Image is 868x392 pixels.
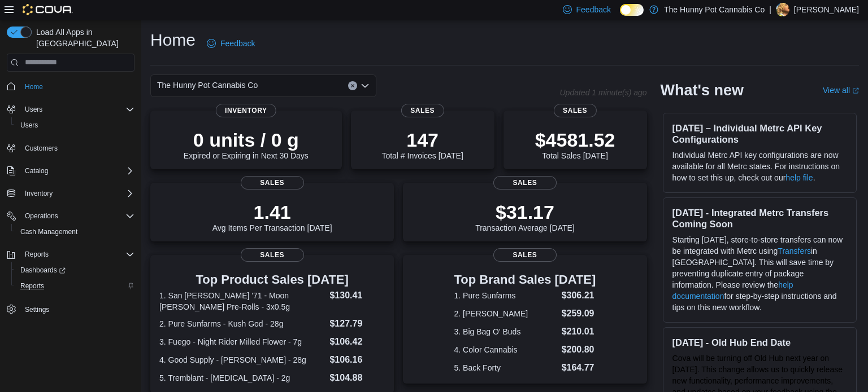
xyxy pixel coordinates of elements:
[454,308,557,319] dt: 2. [PERSON_NAME]
[769,3,771,16] p: |
[11,278,139,294] button: Reports
[381,129,463,160] div: Total # Invoices [DATE]
[20,103,134,116] span: Users
[361,81,370,90] button: Open list of options
[454,326,557,337] dt: 3. Big Bag O' Buds
[150,29,196,51] h1: Home
[2,186,139,201] button: Inventory
[475,201,575,232] div: Transaction Average [DATE]
[576,4,611,15] span: Feedback
[25,166,48,175] span: Catalog
[20,187,134,200] span: Inventory
[493,176,557,190] span: Sales
[20,248,53,261] button: Reports
[454,290,557,301] dt: 1. Pure Sunfarms
[159,290,325,312] dt: 1. San [PERSON_NAME] '71 - Moon [PERSON_NAME] Pre-Rolls - 3x0.5g
[25,250,49,259] span: Reports
[2,102,139,117] button: Users
[159,372,325,384] dt: 5. Tremblant - [MEDICAL_DATA] - 2g
[159,336,325,347] dt: 3. Fuego - Night Rider Milled Flower - 7g
[348,81,357,90] button: Clear input
[20,141,134,155] span: Customers
[25,105,42,114] span: Users
[159,318,325,329] dt: 2. Pure Sunfarms - Kush God - 28g
[184,129,309,151] p: 0 units / 0 g
[2,246,139,262] button: Reports
[16,263,70,277] a: Dashboards
[20,121,38,130] span: Users
[220,38,255,49] span: Feedback
[454,273,596,287] h3: Top Brand Sales [DATE]
[7,74,134,347] nav: Complex example
[401,104,444,117] span: Sales
[184,129,309,160] div: Expired or Expiring in Next 30 Days
[562,289,596,302] dd: $306.21
[20,266,66,275] span: Dashboards
[381,129,463,151] p: 147
[2,208,139,224] button: Operations
[159,354,325,365] dt: 4. Good Supply - [PERSON_NAME] - 28g
[794,3,859,16] p: [PERSON_NAME]
[535,129,615,160] div: Total Sales [DATE]
[216,104,276,117] span: Inventory
[16,118,42,132] a: Users
[11,117,139,133] button: Users
[25,144,58,153] span: Customers
[20,164,134,178] span: Catalog
[562,325,596,338] dd: $210.01
[16,279,134,293] span: Reports
[329,317,385,331] dd: $127.79
[11,224,139,240] button: Cash Management
[20,209,63,223] button: Operations
[20,187,57,200] button: Inventory
[852,87,859,94] svg: External link
[620,16,620,16] span: Dark Mode
[661,81,744,99] h2: What's new
[20,303,54,316] a: Settings
[329,335,385,349] dd: $106.42
[20,281,44,290] span: Reports
[25,82,43,91] span: Home
[159,273,385,287] h3: Top Product Sales [DATE]
[672,149,847,183] p: Individual Metrc API key configurations are now available for all Metrc states. For instructions ...
[16,263,134,277] span: Dashboards
[2,301,139,317] button: Settings
[329,371,385,385] dd: $104.88
[16,225,82,239] a: Cash Management
[32,27,134,49] span: Load All Apps in [GEOGRAPHIC_DATA]
[16,279,49,293] a: Reports
[823,86,859,95] a: View allExternal link
[241,248,304,262] span: Sales
[23,4,73,15] img: Cova
[202,32,259,55] a: Feedback
[20,103,47,116] button: Users
[672,207,847,230] h3: [DATE] - Integrated Metrc Transfers Coming Soon
[20,80,134,94] span: Home
[16,118,134,132] span: Users
[778,246,811,256] a: Transfers
[212,201,332,232] div: Avg Items Per Transaction [DATE]
[157,78,258,92] span: The Hunny Pot Cannabis Co
[535,129,615,151] p: $4581.52
[562,307,596,320] dd: $259.09
[562,343,596,356] dd: $200.80
[672,337,847,348] h3: [DATE] - Old Hub End Date
[11,262,139,278] a: Dashboards
[25,212,58,221] span: Operations
[20,164,53,178] button: Catalog
[25,305,49,314] span: Settings
[620,4,644,16] input: Dark Mode
[20,142,62,155] a: Customers
[776,3,789,16] div: Ryan Noble
[20,248,134,261] span: Reports
[329,289,385,302] dd: $130.41
[2,140,139,156] button: Customers
[2,163,139,179] button: Catalog
[2,78,139,95] button: Home
[20,227,77,236] span: Cash Management
[672,234,847,313] p: Starting [DATE], store-to-store transfers can now be integrated with Metrc using in [GEOGRAPHIC_D...
[672,122,847,145] h3: [DATE] – Individual Metrc API Key Configurations
[493,248,557,262] span: Sales
[16,225,134,239] span: Cash Management
[25,189,53,198] span: Inventory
